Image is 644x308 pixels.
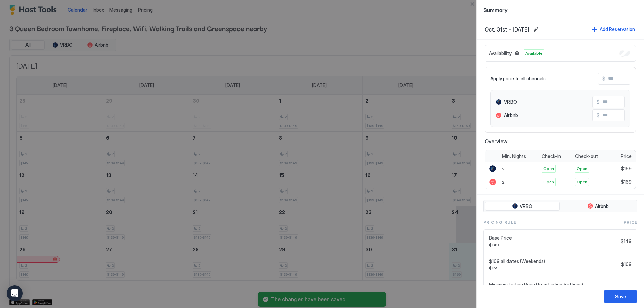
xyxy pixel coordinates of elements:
[624,219,637,225] span: Price
[483,5,637,14] span: Summary
[483,219,516,225] span: Pricing Rule
[490,76,546,82] span: Apply price to all channels
[621,179,632,185] span: $169
[502,180,505,185] span: 2
[591,25,636,34] button: Add Reservation
[7,285,23,301] div: Open Intercom Messenger
[543,166,554,172] span: Open
[600,26,635,33] div: Add Reservation
[561,202,636,211] button: Airbnb
[577,166,587,172] span: Open
[504,112,518,118] span: Airbnb
[489,282,618,288] span: Minimum Listing Price (from Listing Settings)
[575,153,598,159] span: Check-out
[489,50,512,56] span: Availability
[483,200,637,213] div: tab-group
[577,179,587,185] span: Open
[485,202,560,211] button: VRBO
[520,203,532,209] span: VRBO
[489,235,618,241] span: Base Price
[597,99,600,105] span: $
[543,179,554,185] span: Open
[542,153,561,159] span: Check-in
[621,153,632,159] span: Price
[532,25,540,34] button: Edit date range
[502,166,505,171] span: 2
[485,138,636,145] span: Overview
[595,203,609,209] span: Airbnb
[621,166,632,172] span: $169
[489,242,618,247] span: $149
[485,26,529,33] span: Oct, 31st - [DATE]
[513,49,521,57] button: Blocked dates override all pricing rules and remain unavailable until manually unblocked
[604,290,637,303] button: Save
[525,50,542,56] span: Available
[621,238,632,244] span: $149
[621,261,632,267] span: $169
[504,99,517,105] span: VRBO
[597,112,600,118] span: $
[615,293,626,300] div: Save
[602,76,605,82] span: $
[489,265,618,270] span: $169
[489,258,618,264] span: $169 all dates (Weekends)
[502,153,526,159] span: Min. Nights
